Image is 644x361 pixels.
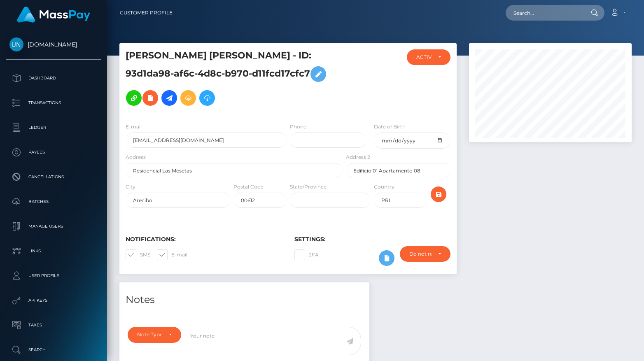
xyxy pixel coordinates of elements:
h5: [PERSON_NAME] [PERSON_NAME] - ID: 93d1da98-af6c-4d8c-b970-d11fcd17cfc7 [126,49,338,110]
p: Cancellations [9,171,98,183]
a: Cancellations [6,167,101,187]
label: Address [126,154,146,161]
a: Initiate Payout [161,90,177,106]
img: Unlockt.me [9,37,23,51]
label: Country [374,183,394,191]
p: Dashboard [9,72,98,84]
button: Note Type [128,327,181,342]
a: Dashboard [6,68,101,89]
p: User Profile [9,270,98,282]
label: Address 2 [346,154,370,161]
label: Phone [290,123,306,130]
a: Transactions [6,93,101,113]
div: Note Type [137,331,162,338]
button: Do not require [400,246,451,262]
a: User Profile [6,266,101,286]
label: City [126,183,135,191]
a: Links [6,241,101,261]
p: Search [9,344,98,356]
a: Payees [6,142,101,163]
div: ACTIVE [416,54,432,61]
img: MassPay Logo [17,7,90,23]
a: API Keys [6,290,101,311]
a: Manage Users [6,216,101,237]
a: Batches [6,191,101,212]
button: ACTIVE [407,49,451,65]
p: Manage Users [9,220,98,233]
a: Ledger [6,117,101,138]
label: SMS [126,249,150,260]
p: Payees [9,146,98,158]
p: Taxes [9,319,98,331]
a: Taxes [6,315,101,335]
label: 2FA [294,249,319,260]
label: Date of Birth [374,123,406,130]
label: Postal Code [233,183,264,191]
h6: Settings: [294,236,451,243]
label: E-mail [126,123,142,130]
p: Transactions [9,97,98,109]
div: Do not require [409,251,432,257]
p: Ledger [9,121,98,134]
p: Links [9,245,98,257]
a: Search [6,340,101,360]
h4: Notes [126,293,363,307]
label: E-mail [157,249,187,260]
p: API Keys [9,294,98,307]
input: Search... [506,5,583,21]
span: [DOMAIN_NAME] [6,41,101,48]
label: State/Province [290,183,327,191]
p: Batches [9,196,98,208]
a: Customer Profile [120,4,173,21]
h6: Notifications: [126,236,282,243]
